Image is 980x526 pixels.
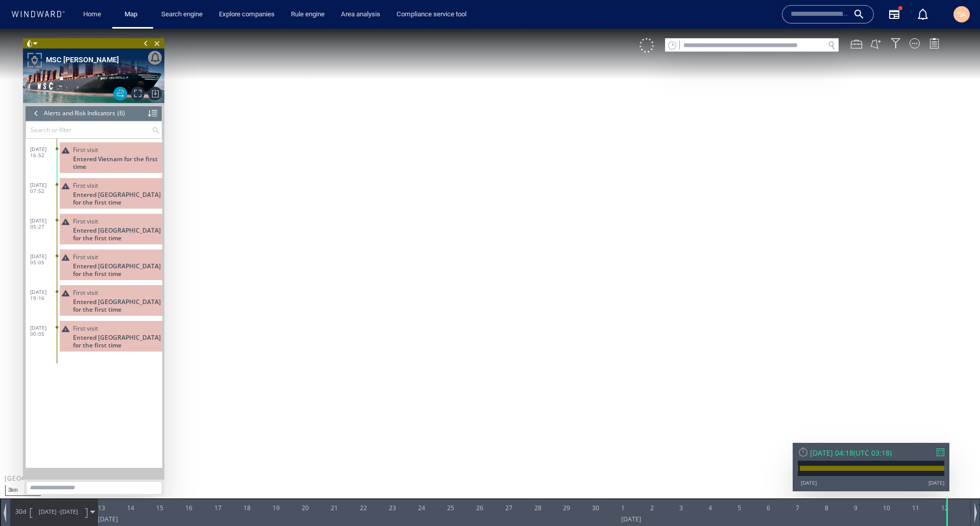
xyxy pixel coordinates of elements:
[73,260,98,268] span: First visit
[883,470,890,486] div: 10
[116,6,149,23] button: Map
[287,6,329,23] a: Rule engine
[891,10,901,20] div: Filter
[389,470,396,486] div: 23
[928,450,944,458] div: [DATE]
[929,10,939,20] div: Legend
[941,470,948,486] div: 12
[157,6,207,23] a: Search engine
[418,470,425,486] div: 24
[640,10,654,24] div: Click to show unselected vessels
[73,153,98,161] span: First visit
[505,470,512,486] div: 27
[917,8,929,20] div: Notification center
[796,470,799,486] div: 7
[185,470,192,486] div: 16
[5,445,75,454] div: [GEOGRAPHIC_DATA]
[337,6,384,23] a: Area analysis
[73,189,98,196] span: First visit
[5,457,41,467] div: 3km
[870,10,881,21] button: Create an AOI.
[73,234,162,249] span: Entered [GEOGRAPHIC_DATA] for the first time
[946,470,958,497] div: Time: Fri Jul 12 2019 04:18:13 GMT+0100 (British Summer Time)
[30,117,57,130] span: [DATE] 16:52
[853,419,855,429] span: (
[98,486,118,497] div: [DATE]
[592,470,599,486] div: 30
[39,479,60,487] span: [DATE] -
[851,10,862,21] div: Map Tools
[73,127,162,142] span: Entered Vietnam for the first time
[30,224,57,237] span: [DATE] 05:05
[708,470,712,486] div: 4
[98,470,105,486] div: 13
[73,305,162,320] span: Entered [GEOGRAPHIC_DATA] for the first time
[243,470,251,486] div: 18
[910,10,920,20] div: Map Display
[958,10,966,18] span: SA
[30,182,162,217] dl: [DATE] 05:27First visitEntered [GEOGRAPHIC_DATA] for the first time
[30,153,57,165] span: [DATE] 07:52
[46,25,119,37] a: MSC [PERSON_NAME]
[650,470,654,486] div: 2
[23,10,164,467] div: MSC [PERSON_NAME]Alerts and Risk Indicators(6)Search or filter
[73,162,162,178] span: Entered [GEOGRAPHIC_DATA] for the first time
[854,470,857,486] div: 9
[30,110,162,146] dl: [DATE] 16:52First visitEntered Vietnam for the first time
[563,470,570,486] div: 29
[30,260,57,272] span: [DATE] 19:16
[120,6,145,23] a: Map
[798,418,808,429] div: Reset Time
[801,450,817,458] div: [DATE]
[825,470,828,486] div: 8
[30,217,162,253] dl: [DATE] 05:05First visitEntered [GEOGRAPHIC_DATA] for the first time
[621,486,641,497] div: [DATE]
[951,4,972,24] button: SA
[215,6,279,23] a: Explore companies
[360,470,367,486] div: 22
[767,470,770,486] div: 6
[302,470,309,486] div: 20
[13,479,28,487] span: Path Length
[621,470,625,486] div: 1
[534,470,542,486] div: 28
[76,6,108,23] button: Home
[73,117,98,125] span: First visit
[156,470,163,486] div: 15
[331,470,338,486] div: 21
[79,6,105,23] a: Home
[393,6,471,23] a: Compliance service tool
[890,419,892,429] span: )
[738,470,741,486] div: 5
[912,470,919,486] div: 11
[937,480,972,518] iframe: Chat
[855,419,890,429] span: UTC 03:18
[117,77,125,92] div: (6)
[60,479,78,487] span: [DATE]
[30,146,162,182] dl: [DATE] 07:52First visitEntered [GEOGRAPHIC_DATA] for the first time
[30,189,57,201] span: [DATE] 05:27
[30,296,57,308] span: [DATE] 00:05
[73,269,162,285] span: Entered [GEOGRAPHIC_DATA] for the first time
[73,296,98,304] span: First visit
[476,470,483,486] div: 26
[810,419,853,429] div: [DATE] 04:18
[447,470,454,486] div: 25
[273,470,280,486] div: 19
[44,77,115,92] div: Alerts and Risk Indicators
[679,470,683,486] div: 3
[73,224,98,232] span: First visit
[11,470,97,496] div: 30d[DATE] -[DATE]
[30,289,162,324] dl: [DATE] 00:05First visitEntered [GEOGRAPHIC_DATA] for the first time
[798,419,944,429] div: [DATE] 04:18(UTC 03:18)
[30,253,162,289] dl: [DATE] 19:16First visitEntered [GEOGRAPHIC_DATA] for the first time
[46,25,119,37] span: MSC ISABELLA
[73,198,162,213] span: Entered [GEOGRAPHIC_DATA] for the first time
[214,470,222,486] div: 17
